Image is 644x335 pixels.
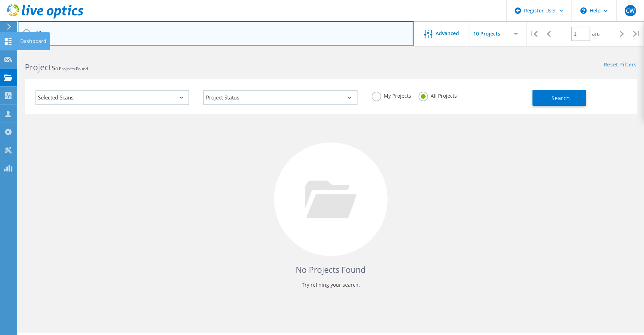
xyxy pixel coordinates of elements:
[592,31,600,37] span: of 0
[629,21,644,47] div: |
[25,61,55,73] b: Projects
[32,279,630,291] p: Try refining your search.
[203,90,357,105] div: Project Status
[419,92,457,98] label: All Projects
[533,90,586,106] button: Search
[36,90,189,105] div: Selected Scans
[20,39,47,44] div: Dashboard
[436,31,459,36] span: Advanced
[604,62,637,68] a: Reset Filters
[32,264,630,276] h4: No Projects Found
[580,7,587,14] svg: \n
[18,21,414,46] input: Search projects by name, owner, ID, company, etc
[527,21,541,47] div: |
[7,15,83,20] a: Live Optics Dashboard
[626,8,635,13] span: CW
[372,92,411,98] label: My Projects
[55,66,88,72] span: 0 Projects Found
[551,94,570,102] span: Search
